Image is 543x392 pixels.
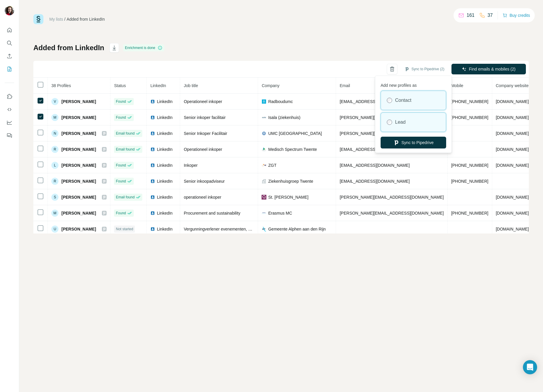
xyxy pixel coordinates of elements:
img: company-logo [262,195,266,200]
span: Email found [116,131,134,136]
div: V [51,98,58,105]
div: Enrichment is done [123,44,164,51]
span: [PHONE_NUMBER] [451,179,488,184]
span: [PERSON_NAME] [61,99,96,104]
span: [PERSON_NAME] [61,226,96,232]
span: [PERSON_NAME] [61,194,96,200]
span: LinkedIn [157,99,172,104]
img: LinkedIn logo [150,227,155,231]
span: Operationeel inkoper [184,147,222,152]
img: LinkedIn logo [150,179,155,184]
label: Contact [395,97,411,104]
button: Use Surfe on LinkedIn [5,91,14,102]
span: Found [116,210,126,216]
img: LinkedIn logo [150,163,155,168]
span: Vergunningverlener evenementen, drank & horeca [184,227,276,231]
span: Mobile [451,83,463,88]
p: 161 [467,12,474,19]
span: Senior inkoopadviseur [184,179,225,184]
span: [EMAIL_ADDRESS][DOMAIN_NAME] [340,179,410,184]
span: [PERSON_NAME][EMAIL_ADDRESS][DOMAIN_NAME] [340,195,443,200]
span: LinkedIn [157,146,172,152]
span: Senior Inkoper Facilitair [184,131,227,136]
img: LinkedIn logo [150,131,155,136]
span: [DOMAIN_NAME] [496,211,529,215]
button: Feedback [5,130,14,141]
button: Search [5,38,14,48]
span: LinkedIn [157,115,172,120]
button: Dashboard [5,117,14,128]
span: [DOMAIN_NAME] [496,115,529,120]
img: LinkedIn logo [150,115,155,120]
img: company-logo [262,131,266,136]
div: M [51,114,58,121]
span: [PHONE_NUMBER] [451,163,488,168]
span: [DOMAIN_NAME] [496,131,529,136]
span: 38 Profiles [51,83,71,88]
span: [PERSON_NAME] [61,210,96,216]
span: [PERSON_NAME][EMAIL_ADDRESS][DOMAIN_NAME] [340,115,443,120]
span: [PERSON_NAME] [61,162,96,168]
span: Radboudumc [268,99,293,104]
span: [PHONE_NUMBER] [451,115,488,120]
span: Email found [116,147,134,152]
div: R [51,178,58,185]
div: S [51,194,58,201]
span: Procurement and sustainability [184,211,240,215]
p: 37 [487,12,493,19]
span: LinkedIn [157,162,172,168]
span: [PERSON_NAME] [61,146,96,152]
img: company-logo [262,115,266,120]
img: LinkedIn logo [150,99,155,104]
div: Added from LinkedIn [67,16,105,22]
span: Email [340,83,350,88]
img: LinkedIn logo [150,211,155,215]
span: Erasmus MC [268,210,292,216]
span: LinkedIn [157,226,172,232]
span: Inkoper [184,163,198,168]
span: Found [116,115,126,120]
img: company-logo [262,99,266,104]
div: N [51,130,58,137]
div: Open Intercom Messenger [523,360,537,374]
span: operationeel inkoper [184,195,221,200]
span: Found [116,179,126,184]
span: [DOMAIN_NAME] [496,163,529,168]
span: [PERSON_NAME][EMAIL_ADDRESS][DOMAIN_NAME] [340,211,443,215]
div: U [51,226,58,233]
img: Surfe Logo [33,14,43,24]
span: Company website [496,83,529,88]
span: Ziekenhuisgroep Twente [268,178,313,184]
span: [DOMAIN_NAME] [496,99,529,104]
span: LinkedIn [157,130,172,136]
span: Found [116,99,126,104]
span: LinkedIn [157,194,172,200]
span: [EMAIL_ADDRESS][DOMAIN_NAME] [340,99,410,104]
span: [DOMAIN_NAME] [496,195,529,200]
p: Add new profiles as [381,80,446,88]
span: Medisch Spectrum Twente [268,146,317,152]
div: L [51,162,58,169]
h1: Added from LinkedIn [33,43,104,53]
span: Found [116,163,126,168]
span: [PERSON_NAME] [61,130,96,136]
span: [EMAIL_ADDRESS][DOMAIN_NAME] [340,163,410,168]
span: Find emails & mobiles (2) [469,66,516,72]
img: company-logo [262,227,266,231]
span: Operationeel inkoper [184,99,222,104]
span: LinkedIn [157,178,172,184]
span: Gemeente Alphen aan den Rijn [268,226,326,232]
span: Email found [116,195,134,200]
span: LinkedIn [150,83,166,88]
span: [PHONE_NUMBER] [451,211,488,215]
span: LinkedIn [157,210,172,216]
span: St. [PERSON_NAME] [268,194,308,200]
span: Company [262,83,279,88]
span: [PERSON_NAME] [61,178,96,184]
img: Avatar [5,6,14,15]
button: Sync to Pipedrive (2) [400,65,449,73]
img: company-logo [262,147,266,152]
img: company-logo [262,163,266,168]
img: company-logo [262,211,266,215]
div: M [51,210,58,217]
